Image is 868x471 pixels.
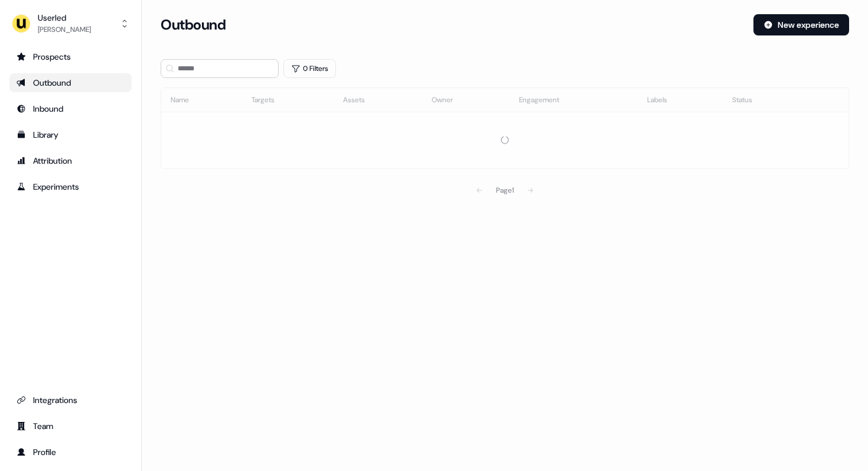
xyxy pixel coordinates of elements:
a: Go to Inbound [9,99,132,118]
div: Prospects [17,51,125,63]
div: Profile [17,446,125,458]
a: Go to experiments [9,177,132,196]
div: Outbound [17,77,125,89]
div: Inbound [17,103,125,115]
div: Userled [38,12,91,24]
a: Go to team [9,417,132,436]
div: Library [17,129,125,141]
div: Experiments [17,181,125,193]
button: New experience [753,14,849,35]
div: [PERSON_NAME] [38,24,91,35]
div: Team [17,420,125,432]
a: Go to attribution [9,151,132,170]
a: Go to templates [9,125,132,144]
a: Go to outbound experience [9,73,132,92]
div: Integrations [17,394,125,406]
a: Go to profile [9,443,132,462]
a: Go to prospects [9,47,132,66]
a: Go to integrations [9,391,132,410]
button: Userled[PERSON_NAME] [9,9,132,38]
button: 0 Filters [283,59,336,78]
div: Attribution [17,155,125,167]
h3: Outbound [161,16,226,34]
